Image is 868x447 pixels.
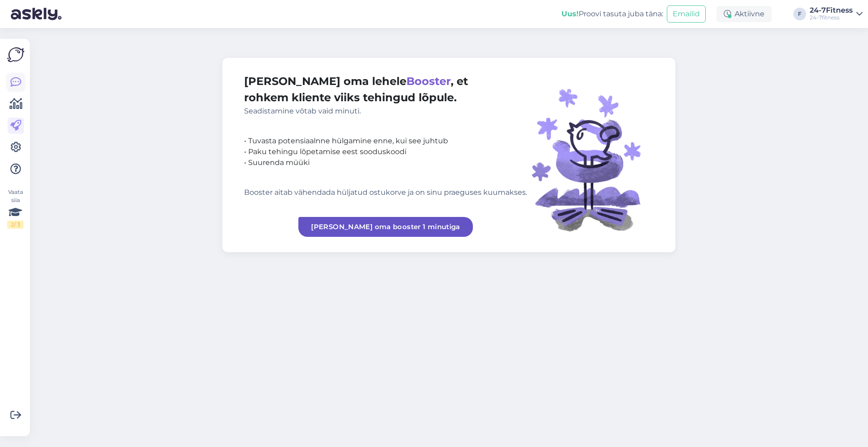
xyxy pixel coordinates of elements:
div: Aktiivne [717,6,772,22]
div: Proovi tasuta juba täna: [561,9,663,19]
div: Booster aitab vähendada hüljatud ostukorve ja on sinu praeguses kuumakses. [244,187,527,198]
span: Booster [406,75,451,88]
div: • Suurenda müüki [244,157,527,168]
b: Uus! [561,9,579,18]
div: • Paku tehingu lõpetamise eest sooduskoodi [244,146,527,157]
div: Vaata siia [7,188,24,229]
div: F [793,8,806,20]
div: 24-7Fitness [810,7,853,14]
img: illustration [527,73,654,237]
a: [PERSON_NAME] oma booster 1 minutiga [298,217,473,237]
div: 2 / 3 [7,221,24,229]
div: [PERSON_NAME] oma lehele , et rohkem kliente viiks tehingud lõpule. [244,73,527,117]
button: Emailid [667,5,706,23]
img: Askly Logo [7,46,24,63]
div: 24-7fitness [810,14,853,21]
a: 24-7Fitness24-7fitness [810,7,863,21]
div: Seadistamine võtab vaid minuti. [244,106,527,117]
div: • Tuvasta potensiaalnne hülgamine enne, kui see juhtub [244,136,527,146]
